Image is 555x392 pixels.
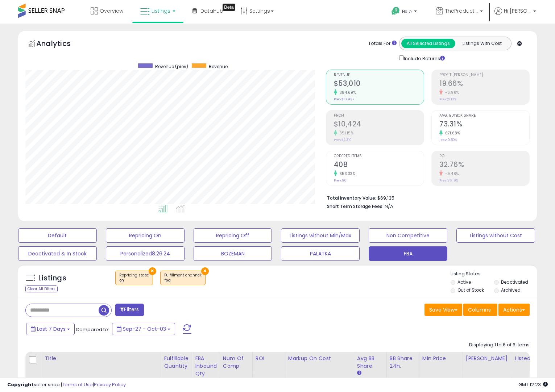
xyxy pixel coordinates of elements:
label: Out of Stock [457,287,484,293]
div: Totals For [368,40,397,47]
h2: $10,424 [334,120,424,130]
span: DataHub [200,7,223,14]
li: $69,135 [327,193,524,202]
h5: Analytics [36,38,85,50]
span: Listings [152,7,170,14]
span: Profit [334,114,424,118]
small: Prev: 36.19% [439,178,458,183]
div: Clear All Filters [25,285,58,292]
div: ROI [256,355,282,362]
span: Repricing state : [119,272,149,283]
button: × [149,267,156,275]
small: -6.96% [443,90,459,95]
h2: 19.66% [439,79,529,89]
button: FBA [369,246,447,261]
button: Deactivated & In Stock [18,246,97,261]
span: Ordered Items [334,154,424,158]
button: Sep-27 - Oct-03 [112,323,175,335]
small: Prev: 9.50% [439,138,457,142]
button: Filters [115,304,144,316]
span: Revenue (prev) [155,63,188,70]
a: Privacy Policy [94,381,126,388]
button: Listings without Cost [456,228,535,243]
div: fba [164,278,202,283]
span: ROI [439,154,529,158]
div: Displaying 1 to 6 of 6 items [469,342,530,349]
span: Help [402,8,412,14]
button: Listings without Min/Max [281,228,360,243]
span: Columns [468,306,491,313]
div: Avg BB Share [357,355,384,370]
strong: Copyright [7,381,34,388]
button: Save View [424,304,462,316]
h2: $53,010 [334,79,424,89]
small: Prev: $10,937 [334,97,354,101]
button: Last 7 Days [26,323,75,335]
div: Include Returns [394,54,453,62]
div: Min Price [422,355,460,362]
span: Avg. Buybox Share [439,114,529,118]
i: Get Help [391,7,400,16]
span: Fulfillment channel : [164,272,202,283]
button: Actions [498,304,530,316]
label: Active [457,279,471,285]
button: All Selected Listings [401,39,455,48]
h5: Listings [38,273,66,283]
button: Default [18,228,97,243]
small: 351.15% [337,130,354,136]
div: seller snap | | [7,381,126,388]
button: PALATKA [281,246,360,261]
button: Columns [463,304,497,316]
span: Sep-27 - Oct-03 [123,325,166,333]
span: N/A [385,203,393,210]
span: Revenue [334,73,424,77]
div: [PERSON_NAME] [466,355,509,362]
b: Short Term Storage Fees: [327,203,384,209]
div: Markup on Cost [288,355,351,362]
div: on [119,278,149,283]
a: Hi [PERSON_NAME] [494,7,536,24]
small: Prev: 90 [334,178,347,183]
small: 671.68% [443,130,460,136]
div: BB Share 24h. [390,355,416,370]
b: Total Inventory Value: [327,195,376,201]
button: Repricing On [106,228,185,243]
p: Listing States: [451,271,537,278]
span: Compared to: [76,326,109,333]
a: Help [386,1,424,24]
small: 353.33% [337,171,356,176]
button: Personalized8.26.24 [106,246,185,261]
h2: 73.31% [439,120,529,130]
small: 384.69% [337,90,356,95]
th: The percentage added to the cost of goods (COGS) that forms the calculator for Min & Max prices. [285,352,354,388]
button: Repricing Off [194,228,272,243]
span: TheProductHaven [445,7,478,14]
span: Last 7 Days [37,325,66,333]
small: Avg BB Share. [357,370,361,376]
div: Tooltip anchor [223,4,235,11]
small: Prev: 21.13% [439,97,456,101]
label: Deactivated [501,279,528,285]
h2: 408 [334,160,424,170]
div: FBA inbound Qty [195,355,217,378]
span: Hi [PERSON_NAME] [504,7,531,14]
a: Terms of Use [62,381,93,388]
button: × [201,267,209,275]
button: Non Competitive [369,228,447,243]
small: -9.48% [443,171,459,176]
span: 2025-10-12 12:23 GMT [518,381,548,388]
span: Profit [PERSON_NAME] [439,73,529,77]
button: Listings With Cost [455,39,509,48]
label: Archived [501,287,521,293]
div: Title [45,355,158,362]
span: Overview [100,7,123,14]
span: Revenue [209,63,228,70]
h2: 32.76% [439,160,529,170]
button: BOZEMAN [194,246,272,261]
div: Num of Comp. [223,355,249,370]
small: Prev: $2,310 [334,138,352,142]
div: Fulfillable Quantity [164,355,189,370]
